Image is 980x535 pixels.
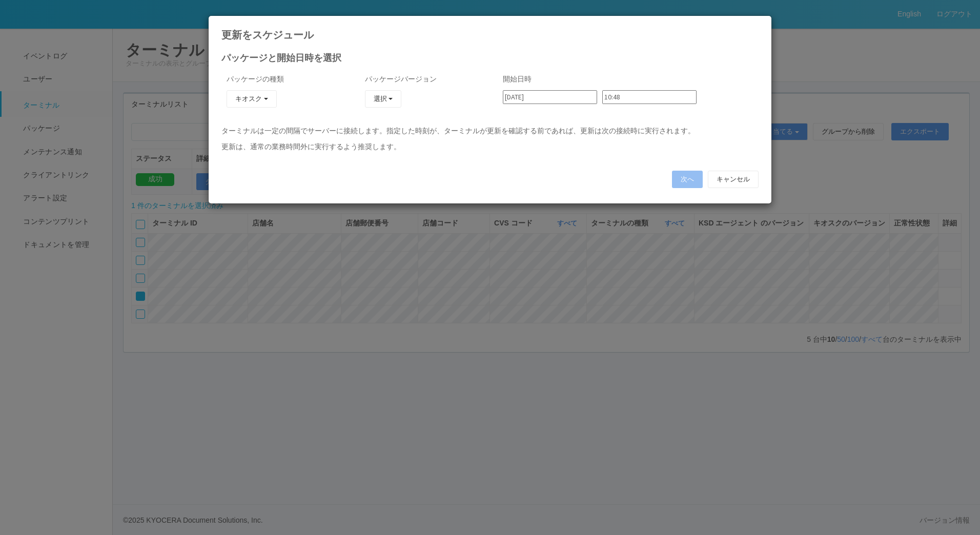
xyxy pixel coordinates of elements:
[227,90,277,108] button: キオスク
[365,90,402,108] button: 選択
[708,171,759,188] button: キャンセル
[221,29,759,40] h4: 更新をスケジュール
[503,74,753,85] p: 開始日時
[365,74,478,85] p: パッケージバージョン
[221,53,759,64] h4: パッケージと開始日時を選択
[227,74,339,85] p: パッケージの種類
[221,141,759,152] p: 更新は、通常の業務時間外に実行するよう推奨します。
[221,126,759,136] p: ターミナルは一定の間隔でサーバーに接続します。指定した時刻が、ターミナルが更新を確認する前であれば、更新は次の接続時に実行されます。
[672,171,703,188] button: 次へ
